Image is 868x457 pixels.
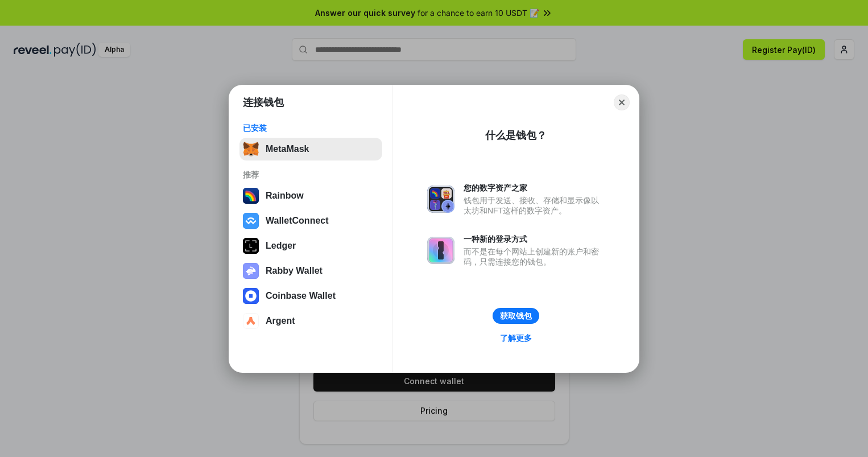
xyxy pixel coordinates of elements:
button: Close [614,94,630,110]
button: Rabby Wallet [239,260,382,282]
img: svg+xml,%3Csvg%20width%3D%2228%22%20height%3D%2228%22%20viewBox%3D%220%200%2028%2028%22%20fill%3D... [243,313,259,329]
img: svg+xml,%3Csvg%20xmlns%3D%22http%3A%2F%2Fwww.w3.org%2F2000%2Fsvg%22%20fill%3D%22none%22%20viewBox... [243,263,259,279]
a: 了解更多 [493,331,539,345]
img: svg+xml,%3Csvg%20fill%3D%22none%22%20height%3D%2233%22%20viewBox%3D%220%200%2035%2033%22%20width%... [243,141,259,157]
div: 一种新的登录方式 [464,234,605,244]
img: svg+xml,%3Csvg%20width%3D%2228%22%20height%3D%2228%22%20viewBox%3D%220%200%2028%2028%22%20fill%3D... [243,288,259,304]
button: Argent [239,310,382,332]
button: Rainbow [239,184,382,207]
div: Rainbow [266,191,304,201]
button: Ledger [239,234,382,257]
button: 获取钱包 [493,308,539,324]
div: 什么是钱包？ [485,129,547,142]
img: svg+xml,%3Csvg%20xmlns%3D%22http%3A%2F%2Fwww.w3.org%2F2000%2Fsvg%22%20fill%3D%22none%22%20viewBox... [427,237,454,264]
div: 钱包用于发送、接收、存储和显示像以太坊和NFT这样的数字资产。 [464,195,605,216]
button: WalletConnect [239,209,382,232]
button: Coinbase Wallet [239,285,382,307]
div: Coinbase Wallet [266,291,336,301]
div: Argent [266,316,295,326]
div: WalletConnect [266,216,329,226]
div: 推荐 [243,170,379,180]
img: svg+xml,%3Csvg%20width%3D%2228%22%20height%3D%2228%22%20viewBox%3D%220%200%2028%2028%22%20fill%3D... [243,213,259,229]
div: 已安装 [243,123,379,133]
div: 而不是在每个网站上创建新的账户和密码，只需连接您的钱包。 [464,246,605,267]
button: MetaMask [239,138,382,160]
div: Ledger [266,241,296,251]
img: svg+xml,%3Csvg%20xmlns%3D%22http%3A%2F%2Fwww.w3.org%2F2000%2Fsvg%22%20fill%3D%22none%22%20viewBox... [427,186,454,213]
img: svg+xml,%3Csvg%20xmlns%3D%22http%3A%2F%2Fwww.w3.org%2F2000%2Fsvg%22%20width%3D%2228%22%20height%3... [243,238,259,254]
h1: 连接钱包 [243,96,284,109]
div: Rabby Wallet [266,266,323,276]
div: 您的数字资产之家 [464,183,605,193]
div: MetaMask [266,144,309,154]
img: svg+xml,%3Csvg%20width%3D%22120%22%20height%3D%22120%22%20viewBox%3D%220%200%20120%20120%22%20fil... [243,188,259,204]
div: 获取钱包 [500,311,532,321]
div: 了解更多 [500,333,532,343]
